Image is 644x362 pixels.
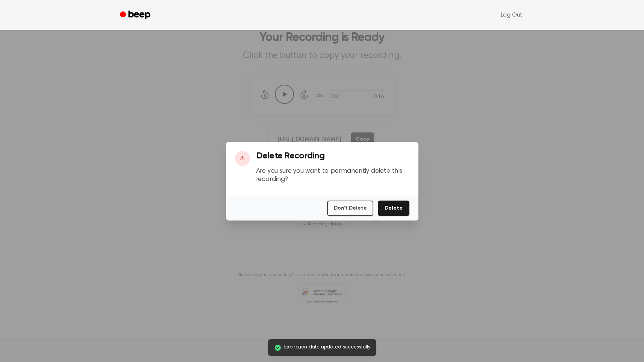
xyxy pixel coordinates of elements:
[256,167,409,184] p: Are you sure you want to permanently delete this recording?
[493,6,530,24] a: Log Out
[235,151,250,166] div: ⚠
[115,8,157,23] a: Beep
[327,201,373,216] button: Don't Delete
[378,201,409,216] button: Delete
[256,151,409,161] h3: Delete Recording
[284,344,370,351] span: Expiration date updated successfully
